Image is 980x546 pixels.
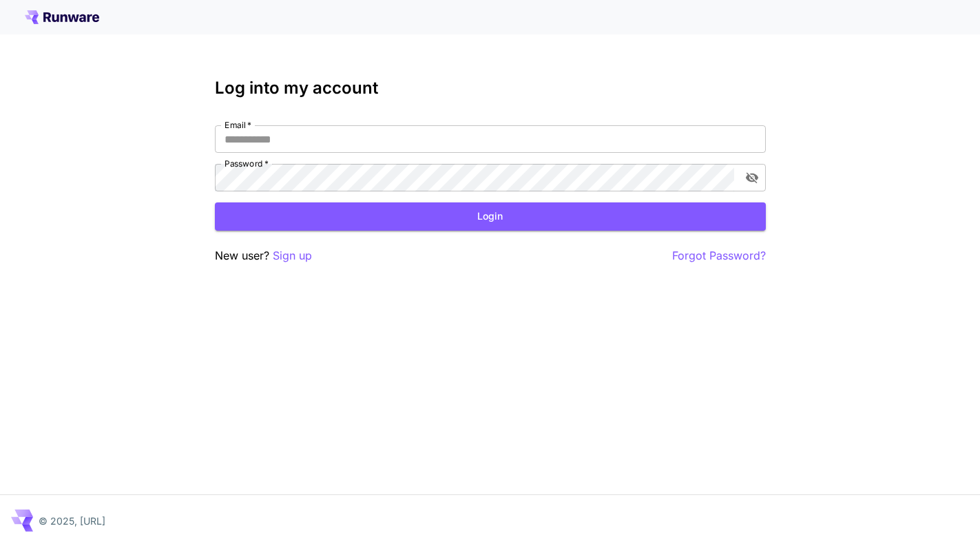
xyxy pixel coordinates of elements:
[273,247,312,264] button: Sign up
[39,514,105,528] p: © 2025, [URL]
[225,119,251,131] label: Email
[672,247,766,264] button: Forgot Password?
[225,158,269,169] label: Password
[740,165,764,190] button: toggle password visibility
[215,247,312,264] p: New user?
[215,78,766,98] h3: Log into my account
[215,202,766,231] button: Login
